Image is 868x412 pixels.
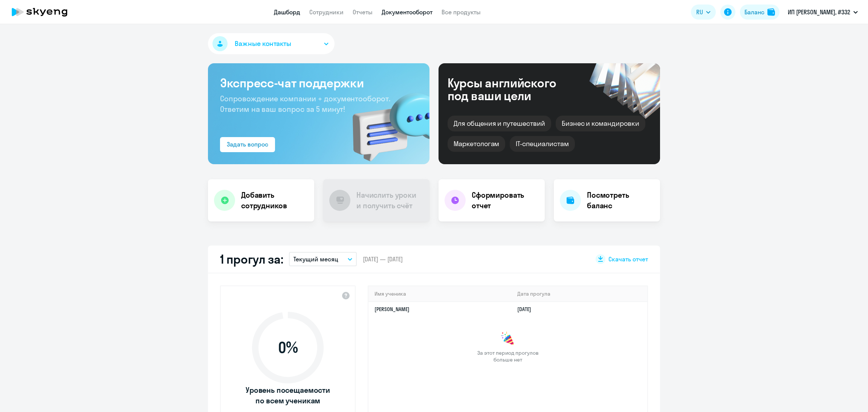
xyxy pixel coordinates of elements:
span: Важные контакты [235,39,291,49]
span: Уровень посещаемости по всем ученикам [245,385,331,406]
span: [DATE] — [DATE] [363,255,403,263]
div: Курсы английского под ваши цели [448,76,576,102]
button: Текущий месяц [289,252,357,266]
button: ИП [PERSON_NAME], #332 [784,3,862,21]
span: Скачать отчет [608,255,648,263]
img: balance [767,8,775,16]
button: Балансbalance [740,5,779,20]
h3: Экспресс-чат поддержки [220,75,417,90]
a: Отчеты [353,8,373,16]
h4: Начислить уроки и получить счёт [356,190,422,211]
span: 0 % [245,339,331,357]
a: Все продукты [442,8,481,16]
button: RU [691,5,716,20]
a: Дашборд [274,8,300,16]
h2: 1 прогул за: [220,252,283,267]
h4: Добавить сотрудников [241,190,308,211]
h4: Сформировать отчет [472,190,539,211]
p: ИП [PERSON_NAME], #332 [788,8,850,17]
div: Задать вопрос [227,140,268,149]
p: Текущий месяц [293,255,338,264]
a: [PERSON_NAME] [374,306,410,313]
img: bg-img [342,79,429,164]
th: Имя ученика [368,286,511,302]
th: Дата прогула [511,286,647,302]
a: Документооборот [382,8,432,16]
div: Бизнес и командировки [556,116,645,131]
a: [DATE] [517,306,537,313]
div: Маркетологам [448,136,505,152]
img: congrats [500,331,515,346]
button: Важные контакты [208,33,335,54]
div: Для общения и путешествий [448,116,551,131]
span: RU [696,8,703,17]
span: За этот период прогулов больше нет [476,349,539,363]
div: IT-специалистам [510,136,575,152]
h4: Посмотреть баланс [587,190,654,211]
button: Задать вопрос [220,137,275,152]
a: Сотрудники [309,8,344,16]
span: Сопровождение компании + документооборот. Ответим на ваш вопрос за 5 минут! [220,94,390,114]
div: Баланс [744,8,764,17]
